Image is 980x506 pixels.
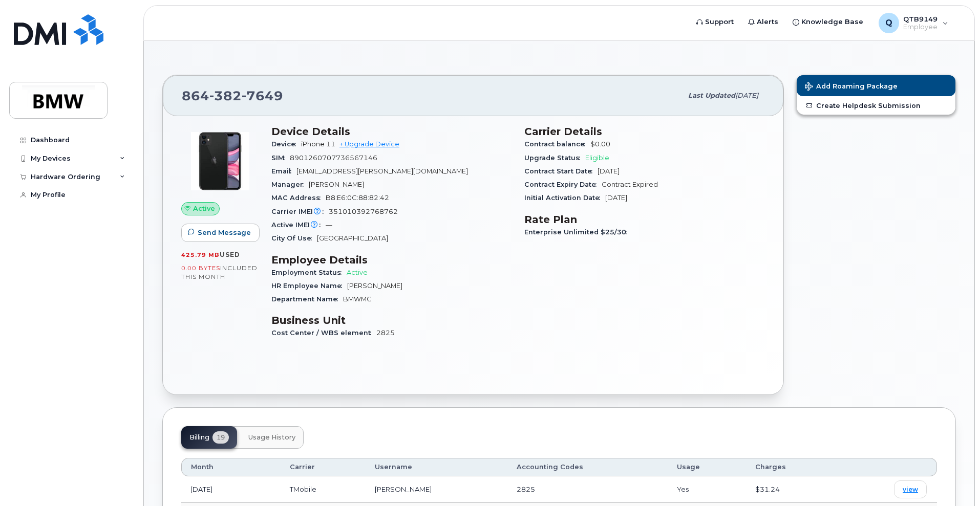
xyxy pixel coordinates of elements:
span: 425.79 MB [181,251,220,258]
span: 8901260707736567146 [290,154,377,162]
td: [DATE] [181,476,281,503]
span: — [326,221,332,229]
span: Eligible [585,154,609,162]
span: Manager [271,181,309,188]
span: HR Employee Name [271,282,347,290]
span: Add Roaming Package [805,82,898,92]
span: City Of Use [271,234,317,242]
span: Usage History [248,433,295,442]
h3: Rate Plan [524,213,765,226]
h3: Employee Details [271,254,512,266]
span: $0.00 [590,140,610,148]
span: [DATE] [605,194,627,202]
span: used [220,251,240,258]
th: Carrier [281,458,366,476]
span: [EMAIL_ADDRESS][PERSON_NAME][DOMAIN_NAME] [296,167,468,175]
th: Username [366,458,507,476]
span: Device [271,140,301,148]
td: [PERSON_NAME] [366,476,507,503]
h3: Carrier Details [524,125,765,138]
span: Enterprise Unlimited $25/30 [524,228,632,236]
h3: Business Unit [271,314,512,326]
span: Active [193,204,215,213]
span: 7649 [242,88,283,103]
span: Contract Expired [602,181,658,188]
h3: Device Details [271,125,512,138]
span: Contract balance [524,140,590,148]
span: [GEOGRAPHIC_DATA] [317,234,388,242]
span: Department Name [271,295,343,303]
span: 2825 [376,329,395,337]
a: Create Helpdesk Submission [797,96,955,115]
span: Email [271,167,296,175]
span: MAC Address [271,194,326,202]
img: iPhone_11.jpg [189,130,251,192]
th: Usage [668,458,746,476]
td: TMobile [281,476,366,503]
a: + Upgrade Device [339,140,399,148]
span: [PERSON_NAME] [309,181,364,188]
td: Yes [668,476,746,503]
span: Upgrade Status [524,154,585,162]
span: Send Message [198,228,251,237]
span: 382 [209,88,242,103]
span: iPhone 11 [301,140,335,148]
span: B8:E6:0C:88:82:42 [326,194,389,202]
span: 351010392768762 [329,208,398,215]
iframe: Messenger Launcher [935,461,972,498]
span: Employment Status [271,269,347,276]
span: 864 [182,88,283,103]
span: 2825 [517,485,535,493]
span: 0.00 Bytes [181,265,220,272]
span: Active IMEI [271,221,326,229]
span: Contract Expiry Date [524,181,602,188]
button: Add Roaming Package [797,75,955,96]
th: Month [181,458,281,476]
button: Send Message [181,224,260,242]
span: SIM [271,154,290,162]
span: [DATE] [598,167,620,175]
span: Last updated [688,92,735,99]
span: view [903,485,918,494]
div: $31.24 [755,485,829,494]
span: BMWMC [343,295,372,303]
a: view [894,480,927,498]
span: Active [347,269,368,276]
span: Initial Activation Date [524,194,605,202]
span: [PERSON_NAME] [347,282,402,290]
th: Charges [746,458,839,476]
span: [DATE] [735,92,758,99]
th: Accounting Codes [507,458,668,476]
span: Cost Center / WBS element [271,329,376,337]
span: Contract Start Date [524,167,598,175]
span: Carrier IMEI [271,208,329,215]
